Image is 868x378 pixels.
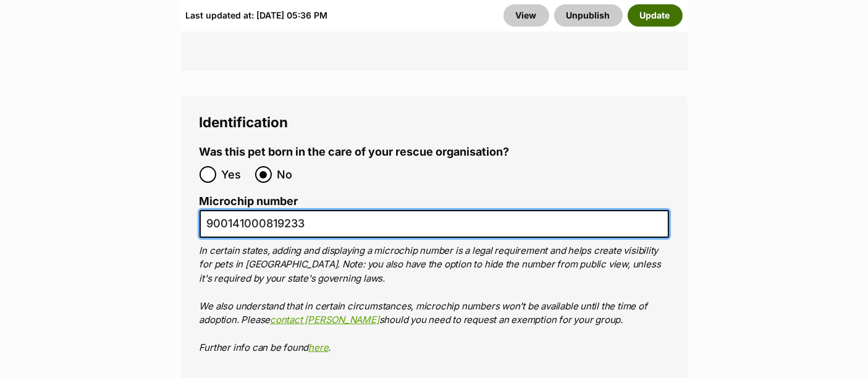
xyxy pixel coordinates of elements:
label: Microchip number [200,195,669,208]
button: Unpublish [554,4,623,27]
span: Yes [222,166,249,183]
a: contact [PERSON_NAME] [270,314,379,325]
span: Identification [200,114,289,130]
label: Was this pet born in the care of your rescue organisation? [200,146,510,159]
a: View [504,4,549,27]
button: Update [628,4,683,27]
p: In certain states, adding and displaying a microchip number is a legal requirement and helps crea... [200,244,669,355]
div: Last updated at: [DATE] 05:36 PM [186,4,328,27]
span: No [277,166,305,183]
a: here [308,342,328,353]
